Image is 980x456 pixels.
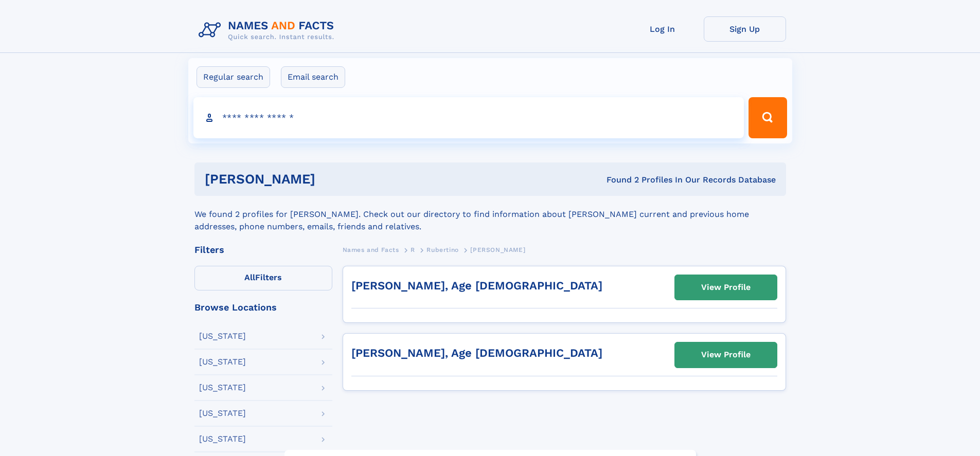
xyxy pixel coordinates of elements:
span: [PERSON_NAME] [470,246,525,253]
div: [US_STATE] [199,409,246,417]
div: [US_STATE] [199,435,246,443]
a: Rubertino [426,243,458,256]
label: Filters [194,266,332,290]
h1: [PERSON_NAME] [205,173,461,186]
a: R [411,243,415,256]
a: Names and Facts [343,243,399,256]
a: View Profile [675,342,777,367]
div: Browse Locations [194,303,332,312]
div: [US_STATE] [199,384,246,392]
button: Search Button [749,97,787,138]
label: Email search [281,66,345,88]
div: View Profile [701,343,751,367]
a: [PERSON_NAME], Age [DEMOGRAPHIC_DATA] [351,346,602,359]
a: View Profile [675,275,777,300]
div: View Profile [701,276,751,299]
div: We found 2 profiles for [PERSON_NAME]. Check out our directory to find information about [PERSON_... [194,196,786,233]
span: All [244,272,255,282]
a: [PERSON_NAME], Age [DEMOGRAPHIC_DATA] [351,279,602,292]
div: [US_STATE] [199,332,246,340]
div: Filters [194,245,332,254]
a: Log In [621,16,704,42]
span: R [411,246,415,253]
span: Rubertino [426,246,458,253]
label: Regular search [197,66,270,88]
img: Logo Names and Facts [194,16,343,44]
div: [US_STATE] [199,358,246,366]
div: Found 2 Profiles In Our Records Database [461,174,776,186]
a: Sign Up [704,16,786,42]
input: search input [193,97,744,138]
